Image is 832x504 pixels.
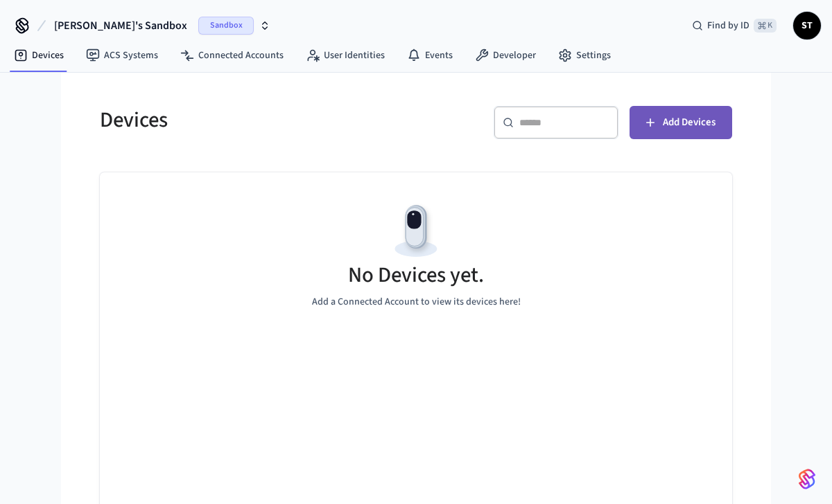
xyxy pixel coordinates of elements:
[385,200,447,262] img: Devices Empty State
[3,43,75,68] a: Devices
[547,43,622,68] a: Settings
[312,295,521,309] p: Add a Connected Account to view its devices here!
[795,13,820,38] span: ST
[396,43,464,68] a: Events
[754,19,777,33] span: ⌘ K
[169,43,295,68] a: Connected Accounts
[464,43,547,68] a: Developer
[198,17,254,35] span: Sandbox
[348,261,484,289] h5: No Devices yet.
[681,13,788,38] div: Find by ID⌘ K
[75,43,169,68] a: ACS Systems
[54,17,187,34] span: [PERSON_NAME]'s Sandbox
[630,106,732,139] button: Add Devices
[295,43,396,68] a: User Identities
[799,468,815,490] img: SeamLogoGradient.69752ec5.svg
[663,114,716,132] span: Add Devices
[793,12,821,39] button: ST
[100,106,408,134] h5: Devices
[707,19,749,33] span: Find by ID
